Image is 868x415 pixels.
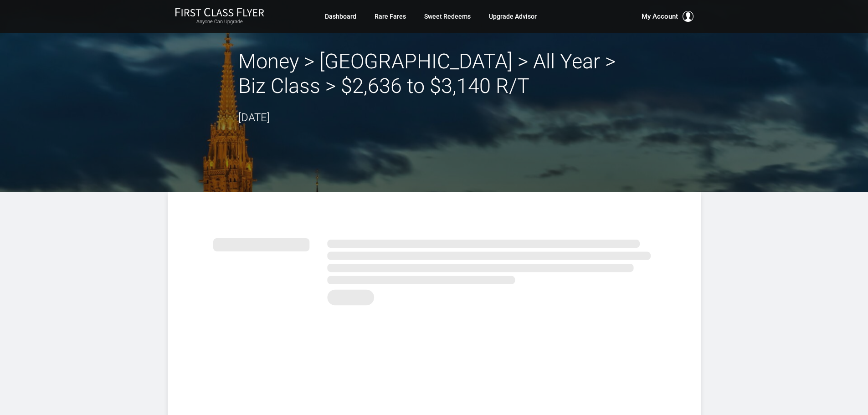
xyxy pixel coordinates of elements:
a: First Class FlyerAnyone Can Upgrade [175,7,264,26]
span: My Account [642,11,678,22]
img: First Class Flyer [175,7,264,17]
a: Dashboard [325,8,356,25]
img: summary.svg [213,228,655,311]
h2: Money > [GEOGRAPHIC_DATA] > All Year > Biz Class > $2,636 to $3,140 R/T [238,49,630,98]
small: Anyone Can Upgrade [175,19,264,25]
a: Upgrade Advisor [489,8,537,25]
a: Rare Fares [375,8,406,25]
a: Sweet Redeems [424,8,471,25]
time: [DATE] [238,111,270,124]
button: My Account [642,11,693,22]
